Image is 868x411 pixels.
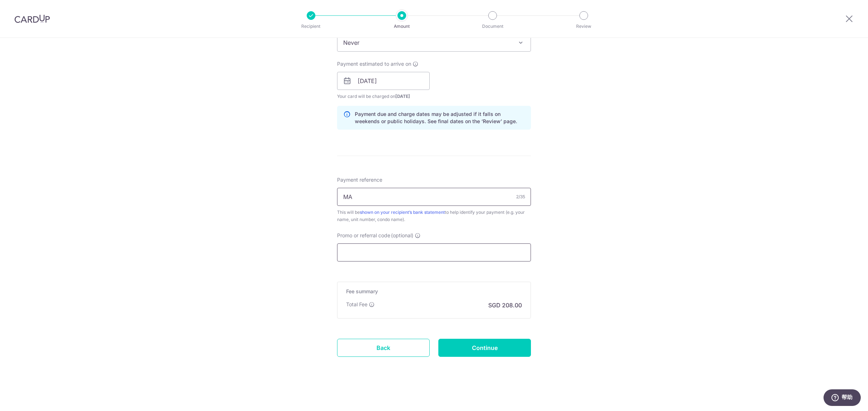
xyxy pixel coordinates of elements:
[337,209,531,223] div: This will be to help identify your payment (e.g. your name, unit number, condo name).
[337,72,430,90] input: DD / MM / YYYY
[337,34,531,51] span: Never
[346,288,522,295] h5: Fee summary
[346,301,367,308] p: Total Fee
[375,23,429,30] p: Amount
[14,14,50,23] img: CardUp
[823,389,861,407] iframe: 打开一个小组件，您可以在其中找到更多信息
[488,301,522,310] p: SGD 208.00
[337,232,390,239] span: Promo or referral code
[355,111,525,125] p: Payment due and charge dates may be adjusted if it falls on weekends or public holidays. See fina...
[284,23,338,30] p: Recipient
[360,209,445,215] a: shown on your recipient’s bank statement
[557,23,610,30] p: Review
[337,176,382,183] span: Payment reference
[395,94,410,99] span: [DATE]
[337,60,411,68] span: Payment estimated to arrive on
[516,193,525,200] div: 2/35
[337,34,531,52] span: Never
[466,23,519,30] p: Document
[337,339,430,357] a: Back
[438,339,531,357] input: Continue
[337,93,430,100] span: Your card will be charged on
[391,232,413,239] span: (optional)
